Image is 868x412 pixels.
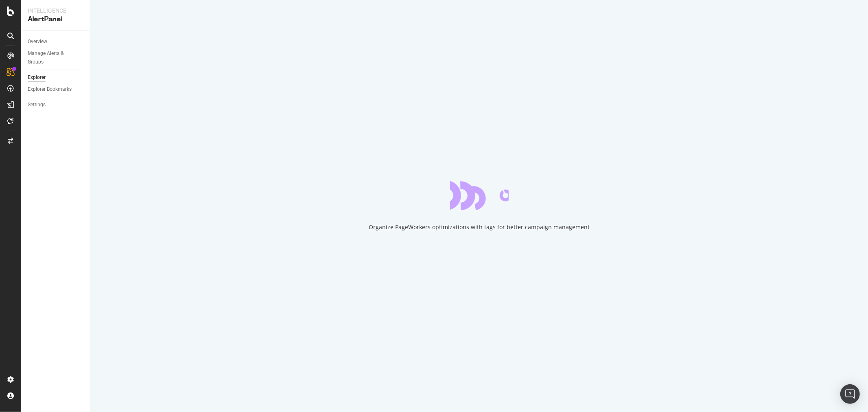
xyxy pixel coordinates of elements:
[369,223,590,231] div: Organize PageWorkers optimizations with tags for better campaign management
[28,7,83,15] div: Intelligence
[28,73,84,82] a: Explorer
[28,15,83,24] div: AlertPanel
[28,49,84,66] a: Manage Alerts & Groups
[28,37,84,46] a: Overview
[28,49,77,66] div: Manage Alerts & Groups
[450,181,509,210] div: animation
[28,85,72,94] div: Explorer Bookmarks
[840,384,860,404] div: Open Intercom Messenger
[28,73,46,82] div: Explorer
[28,101,84,109] a: Settings
[28,85,84,94] a: Explorer Bookmarks
[28,37,47,46] div: Overview
[28,101,46,109] div: Settings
